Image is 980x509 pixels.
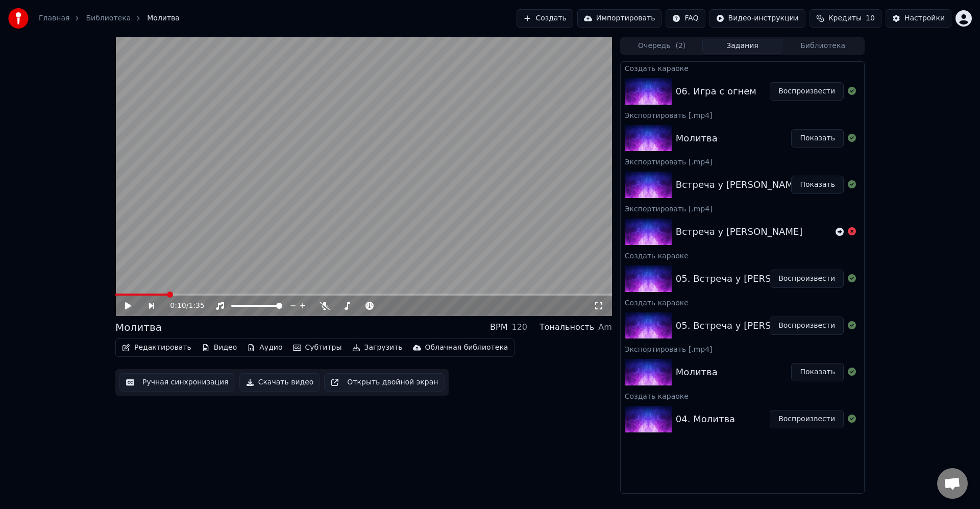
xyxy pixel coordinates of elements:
div: Экспортировать [.mp4] [621,202,864,214]
button: Редактировать [118,341,195,355]
div: Создать караоке [621,62,864,74]
div: Создать караоке [621,296,864,308]
button: Очередь [622,39,702,54]
div: Экспортировать [.mp4] [621,343,864,355]
a: Открытый чат [937,468,968,499]
button: Загрузить [348,341,407,355]
span: 1:35 [188,301,204,311]
span: Молитва [147,13,180,23]
button: Создать [517,9,573,28]
div: Встреча у [PERSON_NAME] [676,178,803,192]
button: Воспроизвести [770,317,844,335]
button: Показать [791,363,844,381]
div: Молитва [676,365,718,379]
img: youka [8,8,29,29]
button: Воспроизвести [770,82,844,101]
span: Кредиты [828,13,862,23]
button: Видео-инструкции [709,9,805,28]
div: Создать караоке [621,390,864,402]
div: Экспортировать [.mp4] [621,155,864,167]
button: Кредиты10 [810,9,881,28]
div: / [170,301,194,311]
button: Показать [791,129,844,148]
div: Am [598,321,612,333]
button: Показать [791,176,844,194]
div: Настройки [904,13,945,23]
div: 05. Встреча у [PERSON_NAME] [676,319,820,333]
button: Воспроизвести [770,410,844,428]
span: 0:10 [170,301,186,311]
div: 120 [511,321,527,333]
div: Экспортировать [.mp4] [621,109,864,121]
button: Задания [702,39,783,54]
div: Облачная библиотека [425,343,508,353]
div: 05. Встреча у [PERSON_NAME] [676,272,820,286]
button: Воспроизвести [770,270,844,288]
div: Встреча у [PERSON_NAME] [676,225,803,239]
button: Субтитры [289,341,346,355]
button: Настройки [886,9,951,28]
a: Библиотека [86,13,131,23]
div: Тональность [540,321,594,333]
button: Библиотека [782,39,863,54]
button: Импортировать [577,9,662,28]
nav: breadcrumb [39,13,180,23]
div: Создать караоке [621,249,864,261]
a: Главная [39,13,69,23]
div: BPM [490,321,507,333]
div: Молитва [115,320,162,334]
button: Скачать видео [239,373,321,392]
div: 04. Молитва [676,412,735,426]
span: ( 2 ) [675,41,685,51]
button: Видео [198,341,241,355]
button: Ручная синхронизация [119,373,235,392]
span: 10 [866,13,875,23]
div: 06. Игра с огнем [676,84,756,99]
button: Открыть двойной экран [324,373,445,392]
button: FAQ [666,9,705,28]
div: Молитва [676,131,718,146]
button: Аудио [243,341,286,355]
